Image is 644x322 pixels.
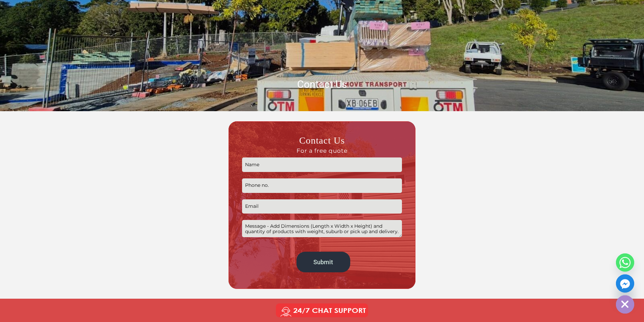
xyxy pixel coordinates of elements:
[242,199,402,214] input: Email
[296,252,350,272] input: Submit
[271,302,373,319] img: Call us Anytime
[242,134,402,275] form: Contact form
[616,274,634,293] a: Facebook_Messenger
[242,147,402,154] span: For a free quote
[129,78,515,91] h1: Contact Us
[242,178,402,193] input: Phone no.
[242,157,402,172] input: Name
[616,253,634,272] a: Whatsapp
[242,134,402,154] h3: Contact Us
